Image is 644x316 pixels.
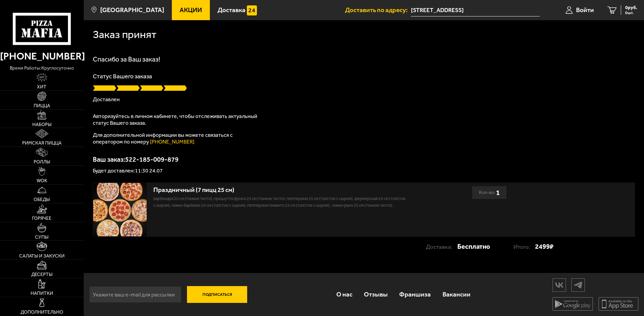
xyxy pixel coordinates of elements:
input: Укажите ваш e-mail для рассылки [89,286,182,303]
img: vk [553,279,566,291]
p: Ваш заказ: 522-185-009-879 [93,156,635,163]
a: О нас [330,283,358,305]
span: Пицца [34,104,50,108]
span: Супы [35,235,48,240]
div: Праздничный (7 пицц 25 см) [153,186,407,194]
span: Горячее [32,216,51,221]
b: 1 [496,186,500,199]
p: Итого: [514,240,535,253]
a: Отзывы [358,283,393,305]
p: Будет доставлен: 11:30 24.07 [93,168,635,173]
h1: Заказ принят [93,29,156,40]
span: Доставить по адресу: [345,7,411,13]
span: 0 шт. [625,11,637,15]
p: Авторизуйтесь в личном кабинете, чтобы отслеживать актуальный статус Вашего заказа. [93,113,261,126]
p: Доставлен [93,97,635,102]
strong: Бесплатно [457,240,490,253]
span: Обеды [34,197,50,202]
span: Войти [576,7,594,13]
button: Подписаться [187,286,248,303]
span: Римская пицца [22,141,62,146]
div: Кол-во: [479,186,500,199]
span: Доставка [218,7,245,13]
h1: Спасибо за Ваш заказ! [93,56,635,63]
p: Доставка: [426,240,457,253]
span: 0 руб. [625,5,637,10]
span: [GEOGRAPHIC_DATA] [100,7,164,13]
span: Наборы [32,122,51,127]
p: Карбонара 25 см (тонкое тесто), Прошутто Фунги 25 см (тонкое тесто), Пепперони 25 см (толстое с с... [153,195,407,209]
a: [PHONE_NUMBER] [150,139,194,145]
span: Акции [180,7,202,13]
span: Дополнительно [21,310,63,315]
a: Франшиза [393,283,437,305]
input: Ваш адрес доставки [411,4,540,16]
span: Роллы [34,160,50,164]
span: Салаты и закуски [19,254,65,259]
img: tg [572,279,584,291]
p: Статус Вашего заказа [93,73,635,79]
a: Вакансии [437,283,476,305]
strong: 2499 ₽ [535,240,554,253]
span: Десерты [31,272,52,277]
span: Хит [37,85,46,89]
p: Для дополнительной информации вы можете связаться с оператором по номеру [93,132,261,145]
img: 15daf4d41897b9f0e9f617042186c801.svg [247,5,257,15]
span: WOK [37,179,47,183]
span: Напитки [31,291,53,296]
